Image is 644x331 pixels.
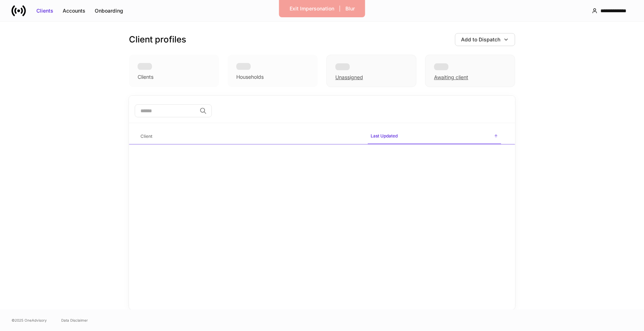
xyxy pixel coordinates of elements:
[290,5,334,12] div: Exit Impersonation
[425,55,515,87] div: Awaiting client
[61,317,88,323] a: Data Disclaimer
[63,7,85,14] div: Accounts
[335,74,363,81] div: Unassigned
[12,317,47,323] span: © 2025 OneAdvisory
[138,129,362,144] span: Client
[95,7,123,14] div: Onboarding
[455,33,515,46] button: Add to Dispatch
[326,55,416,87] div: Unassigned
[58,5,90,17] button: Accounts
[461,36,500,43] div: Add to Dispatch
[32,5,58,17] button: Clients
[368,129,501,144] span: Last Updated
[138,73,153,81] div: Clients
[371,132,398,139] h6: Last Updated
[285,3,339,14] button: Exit Impersonation
[90,5,128,17] button: Onboarding
[341,3,359,14] button: Blur
[434,74,468,81] div: Awaiting client
[140,133,152,140] h6: Client
[129,34,186,45] h3: Client profiles
[36,7,53,14] div: Clients
[345,5,355,12] div: Blur
[236,73,264,81] div: Households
